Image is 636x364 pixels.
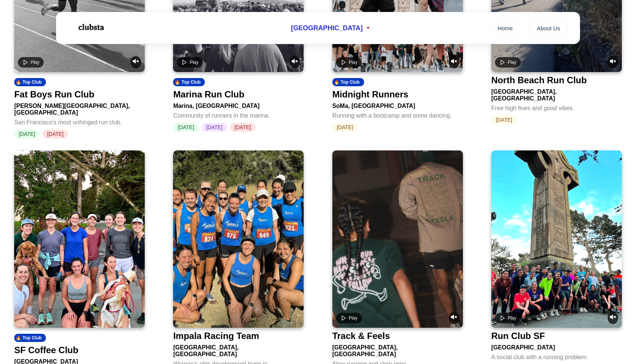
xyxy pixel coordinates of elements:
span: [DATE] [201,123,227,132]
span: [DATE] [230,123,256,132]
div: 🔥 Top Club [14,78,46,86]
button: Play video [336,57,362,68]
span: Play [189,60,198,65]
div: North Beach Run Club [491,75,587,85]
a: About Us [529,21,568,35]
div: Impala Racing Team [173,331,259,341]
span: Play [349,315,357,321]
img: SF Coffee Club [14,150,145,328]
span: [DATE] [173,123,198,132]
div: Midnight Runners [332,89,408,100]
div: Running with a bootcamp and some dancing. [332,109,463,119]
button: Play video [18,57,44,68]
button: Play video [177,57,203,68]
button: Unmute video [449,56,459,68]
div: SF Coffee Club [14,345,78,355]
div: Free high fives and good vibes. [491,102,622,112]
button: Unmute video [289,56,300,68]
div: Community of runners in the marina. [173,109,304,119]
div: [GEOGRAPHIC_DATA], [GEOGRAPHIC_DATA] [332,341,463,358]
span: Play [31,60,39,65]
span: [DATE] [332,123,358,132]
span: Play [508,60,516,65]
a: Home [490,21,520,35]
img: Impala Racing Team [173,150,304,328]
div: 🔥 Top Club [14,334,46,342]
span: [GEOGRAPHIC_DATA] [291,24,363,32]
button: Unmute video [449,312,459,324]
div: [PERSON_NAME][GEOGRAPHIC_DATA], [GEOGRAPHIC_DATA] [14,100,145,116]
div: A social club with a running problem. [491,351,622,361]
span: [DATE] [491,115,517,124]
span: [DATE] [14,130,40,139]
div: 🔥 Top Club [173,78,205,86]
button: Play video [336,313,362,323]
span: Play [508,315,516,321]
div: 🔥 Top Club [332,78,364,86]
button: Unmute video [131,56,141,68]
img: Logo [68,18,113,37]
button: Unmute video [608,312,618,324]
button: Play video [495,313,521,323]
span: [DATE] [43,130,68,139]
div: Run Club SF [491,331,545,341]
div: San Francisco's most unhinged run club. [14,116,145,126]
div: SoMa, [GEOGRAPHIC_DATA] [332,100,463,109]
div: Track & Feels [332,331,390,341]
div: [GEOGRAPHIC_DATA] [491,341,622,351]
button: Unmute video [608,56,618,68]
span: Play [349,60,357,65]
button: Play video [495,57,521,68]
div: Marina Run Club [173,89,244,100]
div: [GEOGRAPHIC_DATA], [GEOGRAPHIC_DATA] [491,85,622,102]
div: Marina, [GEOGRAPHIC_DATA] [173,100,304,109]
div: Fat Boys Run Club [14,89,94,100]
div: [GEOGRAPHIC_DATA], [GEOGRAPHIC_DATA] [173,341,304,358]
